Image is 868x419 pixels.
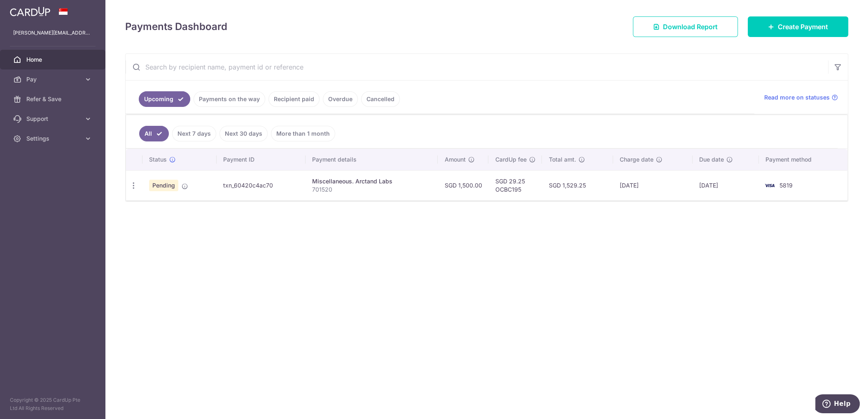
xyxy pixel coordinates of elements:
[542,170,613,200] td: SGD 1,529.25
[149,155,167,164] span: Status
[488,170,542,200] td: SGD 29.25 OCBC195
[194,91,265,107] a: Payments on the way
[268,91,320,107] a: Recipient paid
[125,19,227,34] h4: Payments Dashboard
[779,182,793,189] span: 5819
[312,185,431,194] p: 701520
[26,56,81,64] span: Home
[620,155,653,164] span: Charge date
[748,16,848,37] a: Create Payment
[26,115,81,123] span: Support
[271,126,335,141] a: More than 1 month
[633,16,738,37] a: Download Report
[438,170,488,200] td: SGD 1,500.00
[10,7,50,16] img: CardUp
[764,93,830,102] span: Read more on statuses
[361,91,400,107] a: Cancelled
[312,177,431,185] div: Miscellaneous. Arctand Labs
[219,126,268,141] a: Next 30 days
[217,149,306,170] th: Payment ID
[778,22,828,32] span: Create Payment
[149,180,178,191] span: Pending
[139,126,169,141] a: All
[172,126,216,141] a: Next 7 days
[699,155,724,164] span: Due date
[663,22,718,32] span: Download Report
[26,75,81,83] span: Pay
[323,91,358,107] a: Overdue
[26,134,81,143] span: Settings
[444,155,465,164] span: Amount
[613,170,692,200] td: [DATE]
[764,93,838,102] a: Read more on statuses
[693,170,759,200] td: [DATE]
[759,149,847,170] th: Payment method
[126,54,828,80] input: Search by recipient name, payment id or reference
[217,170,306,200] td: txn_60420c4ac70
[761,181,778,190] img: Bank Card
[26,95,81,103] span: Refer & Save
[495,155,526,164] span: CardUp fee
[306,149,438,170] th: Payment details
[815,394,860,415] iframe: Opens a widget where you can find more information
[13,29,92,37] p: [PERSON_NAME][EMAIL_ADDRESS][DOMAIN_NAME]
[548,155,576,164] span: Total amt.
[139,91,190,107] a: Upcoming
